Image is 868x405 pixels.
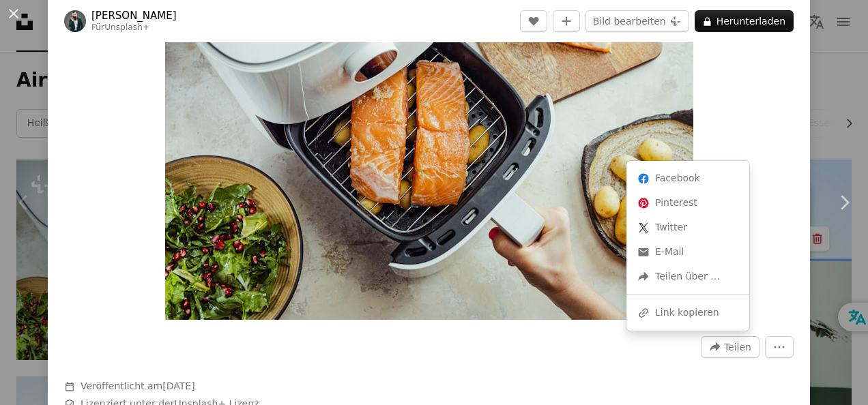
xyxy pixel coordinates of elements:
[626,161,749,331] div: Dieses Bild teilen
[632,191,744,215] a: Auf Pinterest teilen
[632,166,744,191] a: Auf Facebook teilen
[632,215,744,240] a: Auf Twitter teilen
[701,336,759,358] button: Dieses Bild teilen
[632,301,744,325] div: Link kopieren
[632,240,744,265] a: Via E-Mail teilen teilen
[632,265,744,289] div: Teilen über …
[724,337,751,357] span: Teilen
